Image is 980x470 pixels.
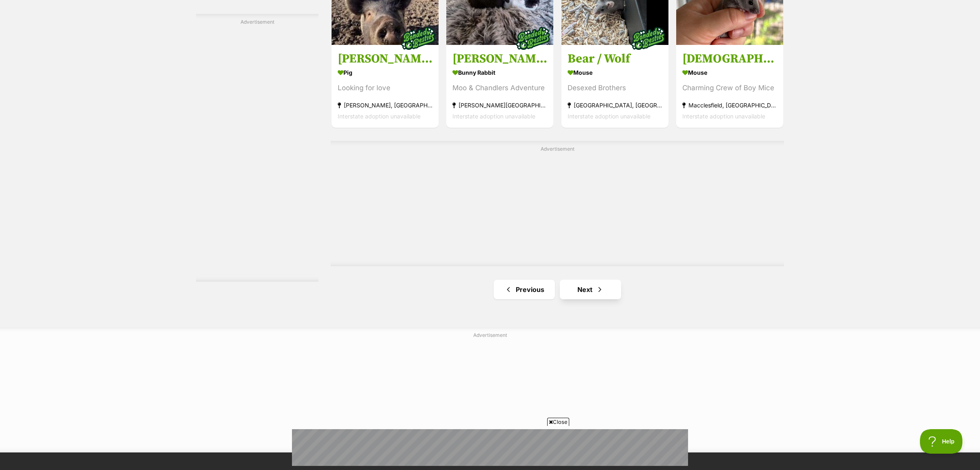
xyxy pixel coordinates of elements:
[398,18,439,59] img: bonded besties
[568,51,662,67] h3: Bear / Wolf
[292,429,688,466] iframe: Advertisement
[568,100,662,111] strong: [GEOGRAPHIC_DATA], [GEOGRAPHIC_DATA]
[196,14,318,282] div: Advertisement
[292,342,688,444] iframe: Advertisement
[331,280,784,299] nav: Pagination
[561,45,668,128] a: Bear / Wolf Mouse Desexed Brothers [GEOGRAPHIC_DATA], [GEOGRAPHIC_DATA] Interstate adoption unava...
[452,100,547,111] strong: [PERSON_NAME][GEOGRAPHIC_DATA], [GEOGRAPHIC_DATA]
[628,18,668,59] img: bonded besties
[560,280,621,299] a: Next page
[568,82,662,94] div: Desexed Brothers
[676,45,783,128] a: [DEMOGRAPHIC_DATA][PERSON_NAME] Mouse Charming Crew of Boy Mice Macclesfield, [GEOGRAPHIC_DATA] I...
[452,51,547,67] h3: [PERSON_NAME] / Moo
[452,67,547,78] strong: Bunny Rabbit
[338,67,432,78] strong: Pig
[682,100,777,111] strong: Macclesfield, [GEOGRAPHIC_DATA]
[920,429,964,454] iframe: Help Scout Beacon - Open
[196,29,318,274] iframe: Advertisement
[452,113,535,120] span: Interstate adoption unavailable
[568,67,662,78] strong: Mouse
[494,280,555,299] a: Previous page
[332,45,439,128] a: [PERSON_NAME] And Friends / [PERSON_NAME] Pig Looking for love [PERSON_NAME], [GEOGRAPHIC_DATA] I...
[338,113,421,120] span: Interstate adoption unavailable
[359,156,755,258] iframe: Advertisement
[547,418,569,426] span: Close
[452,82,547,94] div: Moo & Chandlers Adventure
[338,51,432,67] h3: [PERSON_NAME] And Friends / [PERSON_NAME]
[682,82,777,94] div: Charming Crew of Boy Mice
[682,67,777,78] strong: Mouse
[682,51,777,67] h3: [DEMOGRAPHIC_DATA][PERSON_NAME]
[513,18,554,59] img: bonded besties
[568,113,650,120] span: Interstate adoption unavailable
[682,113,765,120] span: Interstate adoption unavailable
[338,82,432,94] div: Looking for love
[338,100,432,111] strong: [PERSON_NAME], [GEOGRAPHIC_DATA]
[331,141,784,266] div: Advertisement
[446,45,553,128] a: [PERSON_NAME] / Moo Bunny Rabbit Moo & Chandlers Adventure [PERSON_NAME][GEOGRAPHIC_DATA], [GEOGR...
